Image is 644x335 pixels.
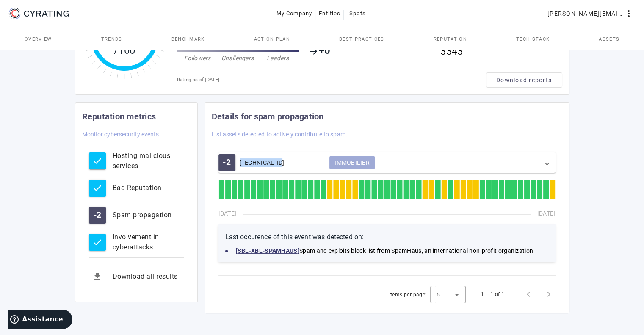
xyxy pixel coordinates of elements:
[113,271,184,282] div: Download all results
[238,247,298,254] strong: SBL-XBL-SPAMHAUS
[24,11,69,17] g: CYRATING
[82,110,156,123] mat-card-title: Reputation metrics
[544,6,637,21] button: [PERSON_NAME][EMAIL_ADDRESS][DOMAIN_NAME]
[240,158,285,167] div: [TECHNICAL_ID]
[113,210,184,220] div: Spam propagation
[223,158,231,167] span: -2
[547,7,624,20] span: [PERSON_NAME][EMAIL_ADDRESS][DOMAIN_NAME]
[273,6,316,21] button: My Company
[496,76,552,84] span: Download reports
[539,284,559,305] button: Next page
[92,183,102,193] mat-icon: check
[319,46,331,56] span: +0
[82,230,191,254] button: Involvement in cyberattacks
[113,232,184,252] div: Involvement in cyberattacks
[481,290,505,299] div: 1 – 1 of 1
[486,72,562,88] button: Download reports
[212,110,324,123] mat-card-title: Details for spam propagation
[218,209,237,218] div: [DATE]
[25,37,52,42] span: Overview
[177,76,486,84] div: Rating as of [DATE]
[254,37,290,42] span: Action Plan
[315,6,344,21] button: Entities
[624,8,634,19] mat-icon: more_vert
[344,6,371,21] button: Spots
[94,211,101,219] span: -2
[349,7,366,20] span: Spots
[218,54,258,62] div: Challengers
[82,203,191,227] button: -2Spam propagation
[8,310,72,331] iframe: Ouvre un widget dans lequel vous pouvez trouver plus d’informations
[537,209,556,218] div: [DATE]
[92,156,102,166] mat-icon: check
[92,237,102,247] mat-icon: check
[599,37,619,42] span: Assets
[89,268,106,285] mat-icon: get_app
[113,183,184,193] div: Bad Reputation
[319,7,340,20] span: Entities
[309,46,319,56] mat-icon: arrow_forward
[276,7,312,20] span: My Company
[177,54,218,62] div: Followers
[113,44,135,56] tspan: /100
[258,54,298,62] div: Leaders
[389,291,427,299] div: Items per page:
[236,247,299,254] a: [SBL-XBL-SPAMHAUS]
[329,154,538,171] mat-chip-listbox: Tags
[82,265,191,288] button: Download all results
[171,37,205,42] span: Benchmark
[334,158,370,167] span: IMMOBILIER
[82,176,191,200] button: Bad Reputation
[440,40,562,62] div: 3343
[82,130,161,139] mat-card-subtitle: Monitor cybersecurity events.
[236,246,549,255] div: Spam and exploits block list from SpamHaus, an international non-profit organization
[516,37,550,42] span: Tech Stack
[434,37,467,42] span: Reputation
[113,151,184,171] div: Hosting malicious services
[218,152,556,173] mat-expansion-panel-header: -2[TECHNICAL_ID]Tags
[82,149,191,173] button: Hosting malicious services
[212,130,347,139] mat-card-subtitle: List assets detected to actively contribute to spam.
[339,37,384,42] span: Best practices
[225,231,549,243] h3: Last occurence of this event was detected on:
[101,37,122,42] span: Trends
[518,284,539,305] button: Previous page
